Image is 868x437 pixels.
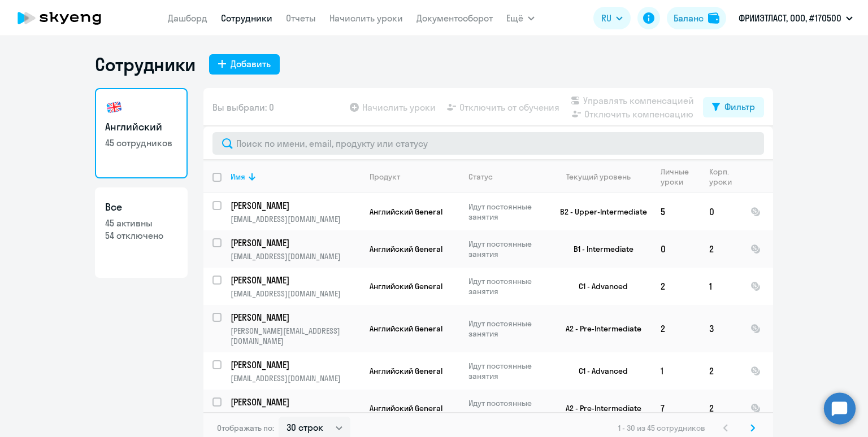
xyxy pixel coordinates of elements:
[652,390,700,427] td: 7
[700,193,741,230] td: 0
[652,305,700,352] td: 2
[231,251,360,261] p: [EMAIL_ADDRESS][DOMAIN_NAME]
[370,366,442,376] span: Английский General
[546,305,652,352] td: A2 - Pre-Intermediate
[700,268,741,305] td: 1
[231,57,271,71] div: Добавить
[708,12,719,24] img: balance
[733,5,858,32] button: ФРИИЭТЛАСТ, ООО, #170500
[231,326,360,346] p: [PERSON_NAME][EMAIL_ADDRESS][DOMAIN_NAME]
[468,318,546,339] p: Идут постоянные занятия
[468,202,546,222] p: Идут постоянные занятия
[468,276,546,296] p: Идут постоянные занятия
[546,268,652,305] td: C1 - Advanced
[703,97,764,117] button: Фильтр
[546,230,652,268] td: B1 - Intermediate
[231,359,358,371] p: [PERSON_NAME]
[231,199,360,212] a: [PERSON_NAME]
[468,172,493,182] div: Статус
[231,410,360,421] p: [EMAIL_ADDRESS][DOMAIN_NAME]
[468,361,546,381] p: Идут постоянные занятия
[555,172,651,182] div: Текущий уровень
[593,7,631,29] button: RU
[506,7,535,29] button: Ещё
[370,324,442,334] span: Английский General
[674,11,704,25] div: Баланс
[221,12,272,24] a: Сотрудники
[231,199,358,212] p: [PERSON_NAME]
[95,53,196,76] h1: Сотрудники
[709,167,741,187] div: Корп. уроки
[667,7,726,29] button: Балансbalance
[700,390,741,427] td: 2
[231,311,358,324] p: [PERSON_NAME]
[231,172,245,182] div: Имя
[546,193,652,230] td: B2 - Upper-Intermediate
[329,12,403,24] a: Начислить уроки
[652,193,700,230] td: 5
[105,137,177,149] p: 45 сотрудников
[286,12,316,24] a: Отчеты
[468,239,546,259] p: Идут постоянные занятия
[231,237,360,249] a: [PERSON_NAME]
[231,274,358,286] p: [PERSON_NAME]
[739,11,841,25] p: ФРИИЭТЛАСТ, ООО, #170500
[506,11,523,25] span: Ещё
[231,311,360,324] a: [PERSON_NAME]
[700,230,741,268] td: 2
[370,244,442,254] span: Английский General
[231,359,360,371] a: [PERSON_NAME]
[105,200,177,215] h3: Все
[231,396,358,408] p: [PERSON_NAME]
[231,396,360,408] a: [PERSON_NAME]
[370,281,442,291] span: Английский General
[231,172,360,182] div: Имя
[105,217,177,229] p: 45 активны
[231,214,360,224] p: [EMAIL_ADDRESS][DOMAIN_NAME]
[95,187,188,278] a: Все45 активны54 отключено
[105,229,177,242] p: 54 отключено
[661,167,700,187] div: Личные уроки
[601,11,611,25] span: RU
[546,352,652,390] td: C1 - Advanced
[370,207,442,217] span: Английский General
[546,390,652,427] td: A2 - Pre-Intermediate
[370,172,400,182] div: Продукт
[168,12,207,24] a: Дашборд
[209,54,280,75] button: Добавить
[370,403,442,413] span: Английский General
[416,12,493,24] a: Документооборот
[231,274,360,286] a: [PERSON_NAME]
[618,423,705,433] span: 1 - 30 из 45 сотрудников
[700,352,741,390] td: 2
[105,120,177,134] h3: Английский
[231,237,358,249] p: [PERSON_NAME]
[217,423,274,433] span: Отображать по:
[231,289,360,299] p: [EMAIL_ADDRESS][DOMAIN_NAME]
[724,100,755,113] div: Фильтр
[468,398,546,418] p: Идут постоянные занятия
[105,98,123,116] img: english
[652,352,700,390] td: 1
[700,305,741,352] td: 3
[212,132,764,155] input: Поиск по имени, email, продукту или статусу
[95,88,188,178] a: Английский45 сотрудников
[566,172,631,182] div: Текущий уровень
[652,268,700,305] td: 2
[231,373,360,383] p: [EMAIL_ADDRESS][DOMAIN_NAME]
[652,230,700,268] td: 0
[212,100,274,114] span: Вы выбрали: 0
